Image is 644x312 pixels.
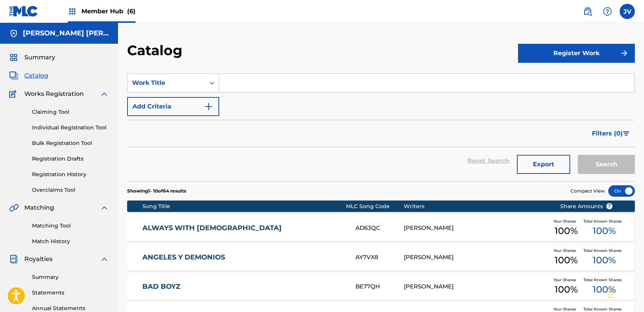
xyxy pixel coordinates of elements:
a: Individual Registration Tool [32,124,109,132]
button: Add Criteria [127,97,219,116]
a: Public Search [580,4,595,19]
div: Work Title [132,78,201,88]
img: Top Rightsholders [68,7,77,16]
span: 100 % [593,224,616,238]
span: 100 % [555,253,578,267]
a: Registration Drafts [32,155,109,163]
a: SummarySummary [9,53,55,62]
span: 100 % [555,283,578,296]
span: Filters ( 0 ) [592,129,623,138]
span: Your Shares [553,306,579,312]
img: Works Registration [9,89,19,99]
p: Showing 1 - 10 of 64 results [127,188,186,194]
span: Catalog [24,71,48,80]
div: User Menu [620,4,635,19]
span: Compact View [571,188,605,194]
a: Claiming Tool [32,108,109,116]
span: Your Shares [553,248,579,253]
div: Arrastrar [608,283,613,306]
a: Match History [32,237,109,245]
a: ANGELES Y DEMONIOS [142,253,345,262]
span: Summary [24,53,55,62]
iframe: Chat Widget [606,275,644,312]
span: Works Registration [24,89,84,99]
a: Statements [32,289,109,297]
a: Summary [32,273,109,281]
a: Registration History [32,170,109,178]
iframe: Resource Center [623,201,644,262]
img: f7272a7cc735f4ea7f67.svg [620,49,629,58]
span: 100 % [593,253,616,267]
div: MLC Song Code [346,202,404,210]
button: Filters (0) [587,124,635,143]
a: Matching Tool [32,222,109,230]
span: Total Known Shares [583,218,625,224]
span: Your Shares [553,277,579,283]
button: Export [517,155,570,174]
div: [PERSON_NAME] [404,253,548,262]
a: BAD BOYZ [142,282,345,291]
div: [PERSON_NAME] [404,224,548,232]
span: ? [606,203,612,209]
img: Matching [9,203,19,212]
img: search [583,7,592,16]
div: AY7VX8 [355,253,404,262]
div: Help [600,4,615,19]
form: Search Form [127,73,635,181]
img: help [603,7,612,16]
div: Song Title [142,202,346,210]
img: MLC Logo [9,6,38,17]
img: Royalties [9,255,18,264]
img: Accounts [9,29,18,38]
span: 100 % [593,283,616,296]
h2: Catalog [127,42,186,59]
img: Catalog [9,71,18,80]
span: Member Hub [81,7,135,16]
span: Total Known Shares [583,306,625,312]
div: AD63QC [355,224,404,232]
span: Royalties [24,255,53,264]
span: Your Shares [553,218,579,224]
span: Total Known Shares [583,277,625,283]
button: Register Work [518,44,635,63]
span: Share Amounts [560,202,613,210]
div: Writers [404,202,548,210]
img: expand [100,89,109,99]
a: CatalogCatalog [9,71,48,80]
a: ALWAYS WITH [DEMOGRAPHIC_DATA] [142,224,345,232]
a: Overclaims Tool [32,186,109,194]
div: [PERSON_NAME] [404,282,548,291]
a: Bulk Registration Tool [32,139,109,147]
span: 100 % [555,224,578,238]
div: Widget de chat [606,275,644,312]
div: BE77QH [355,282,404,291]
h5: JORGE VÁZQUEZ GUERRA [23,29,109,38]
img: expand [100,255,109,264]
span: Total Known Shares [583,248,625,253]
span: Matching [24,203,54,212]
img: filter [623,131,630,136]
img: Summary [9,53,18,62]
img: 9d2ae6d4665cec9f34b9.svg [204,102,213,111]
span: (6) [127,8,135,15]
img: expand [100,203,109,212]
